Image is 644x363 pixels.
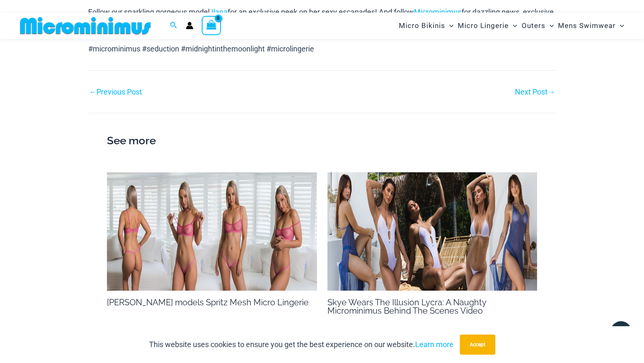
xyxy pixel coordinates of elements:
[445,15,454,36] span: Menu Toggle
[458,15,509,36] span: Micro Lingerie
[556,15,626,36] a: Mens SwimwearMenu ToggleMenu Toggle
[520,15,556,36] a: OutersMenu ToggleMenu Toggle
[415,340,454,349] a: Learn more
[414,8,461,16] a: Microminimus
[522,15,545,36] span: Outers
[545,15,554,36] span: Menu Toggle
[509,15,517,36] span: Menu Toggle
[107,172,317,291] img: MM BTS Sammy 2000 x 700 Thumbnail 1
[616,15,624,36] span: Menu Toggle
[88,43,556,55] p: #microminimus #seduction #midnightinthemoonlight #microlingerie
[89,88,142,96] a: ←Previous Post
[89,87,96,96] span: ←
[211,8,228,16] a: Ilana
[186,22,193,29] a: Account icon link
[558,15,616,36] span: Mens Swimwear
[107,297,309,307] a: [PERSON_NAME] models Spritz Mesh Micro Lingerie
[397,15,456,36] a: Micro BikinisMenu ToggleMenu Toggle
[548,87,555,96] span: →
[17,16,154,35] img: MM SHOP LOGO FLAT
[515,88,555,96] a: Next Post→
[170,20,177,31] a: Search icon link
[327,172,538,291] img: SKYE 2000 x 700 Thumbnail
[399,15,445,36] span: Micro Bikinis
[202,16,221,35] a: View Shopping Cart, empty
[107,132,537,150] h2: See more
[460,335,495,355] button: Accept
[327,297,486,316] a: Skye Wears The Illusion Lycra: A Naughty Microminimus Behind The Scenes Video
[88,6,556,31] p: Follow our sparkling gorgeous model, for an exclusive peek on her sexy escapades! And follow for ...
[149,338,454,351] p: This website uses cookies to ensure you get the best experience on our website.
[88,70,556,98] nav: Post navigation
[456,15,519,36] a: Micro LingerieMenu ToggleMenu Toggle
[396,14,627,38] nav: Site Navigation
